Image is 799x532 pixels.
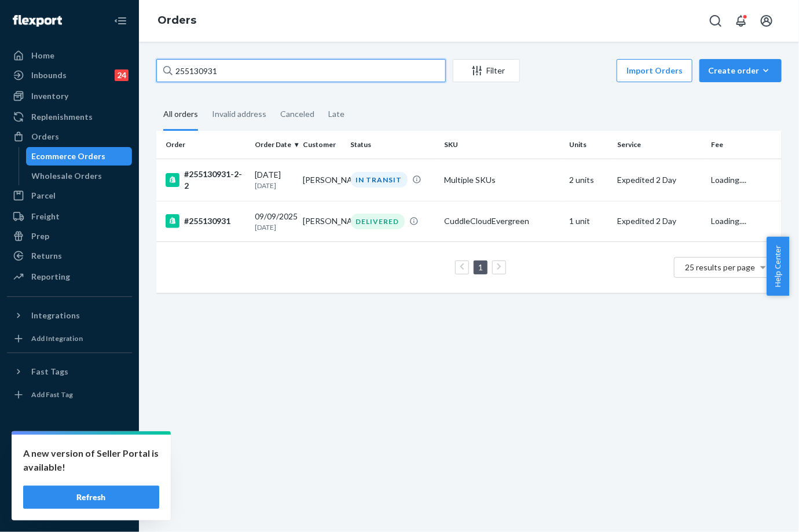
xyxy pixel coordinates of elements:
a: Parcel [7,186,132,205]
div: All orders [163,99,198,131]
a: Prep [7,227,132,245]
button: Open Search Box [704,9,727,32]
a: Inventory [7,87,132,105]
p: Expedited 2 Day [617,215,702,227]
a: Inbounds24 [7,66,132,85]
div: Add Fast Tag [31,390,73,399]
div: Returns [31,250,62,262]
button: Open account menu [755,9,778,32]
td: Loading.... [706,159,782,201]
a: Add Integration [7,329,132,348]
div: 09/09/2025 [255,211,294,232]
div: Late [328,99,344,129]
td: Loading.... [706,201,782,241]
th: Status [346,131,440,159]
div: Customer [303,140,342,149]
th: Service [613,131,706,159]
div: [DATE] [255,169,294,190]
div: Prep [31,230,49,242]
a: Settings [7,441,132,459]
div: Home [31,50,54,61]
a: Replenishments [7,108,132,126]
p: Expedited 2 Day [617,174,702,186]
th: Fee [706,131,782,159]
div: Wholesale Orders [32,170,102,182]
div: Ecommerce Orders [32,151,106,162]
td: 1 unit [565,201,613,241]
input: Search orders [156,59,446,82]
img: Flexport logo [13,15,62,27]
button: Import Orders [617,59,692,82]
a: Returns [7,247,132,265]
div: Filter [453,65,519,76]
a: Page 1 is your current page [476,262,485,272]
ol: breadcrumbs [148,4,206,38]
button: Close Navigation [109,9,132,32]
div: Inventory [31,90,68,102]
p: A new version of Seller Portal is available! [23,446,159,474]
div: Replenishments [31,111,93,123]
button: Open notifications [730,9,753,32]
a: Add Fast Tag [7,386,132,404]
td: Multiple SKUs [440,159,565,201]
div: Canceled [280,99,314,129]
p: [DATE] [255,222,294,232]
td: 2 units [565,159,613,201]
div: Create order [708,65,773,76]
a: Home [7,46,132,65]
button: Integrations [7,306,132,325]
div: Freight [31,211,60,222]
a: Talk to Support [7,460,132,479]
div: #255130931-2-2 [166,168,245,192]
p: [DATE] [255,181,294,190]
a: Orders [7,127,132,146]
button: Create order [699,59,782,82]
div: Add Integration [31,333,83,343]
div: Reporting [31,271,70,282]
th: Units [565,131,613,159]
button: Fast Tags [7,362,132,381]
span: 25 results per page [686,262,756,272]
div: Fast Tags [31,366,68,377]
a: Freight [7,207,132,226]
a: Reporting [7,267,132,286]
div: 24 [115,69,129,81]
div: DELIVERED [351,214,405,229]
th: SKU [440,131,565,159]
div: Parcel [31,190,56,201]
div: Inbounds [31,69,67,81]
button: Filter [453,59,520,82]
div: #255130931 [166,214,245,228]
div: Invalid address [212,99,266,129]
td: [PERSON_NAME] [298,201,346,241]
div: Orders [31,131,59,142]
td: [PERSON_NAME] [298,159,346,201]
a: Orders [157,14,196,27]
th: Order Date [250,131,298,159]
a: Help Center [7,480,132,498]
div: IN TRANSIT [351,172,408,188]
div: Integrations [31,310,80,321]
button: Help Center [767,237,789,296]
a: Wholesale Orders [26,167,133,185]
button: Refresh [23,486,159,509]
div: CuddleCloudEvergreen [445,215,560,227]
th: Order [156,131,250,159]
button: Give Feedback [7,500,132,518]
a: Ecommerce Orders [26,147,133,166]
